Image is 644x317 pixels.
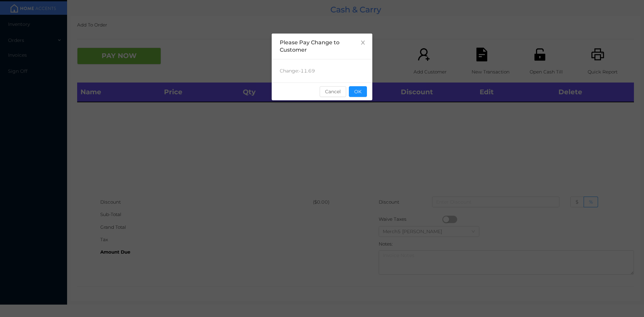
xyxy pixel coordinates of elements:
div: Change: -11.69 [272,59,372,83]
button: Close [354,34,372,52]
button: Cancel [320,86,346,97]
div: Please Pay Change to Customer [280,39,364,54]
i: icon: close [360,40,366,45]
button: OK [349,86,367,97]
